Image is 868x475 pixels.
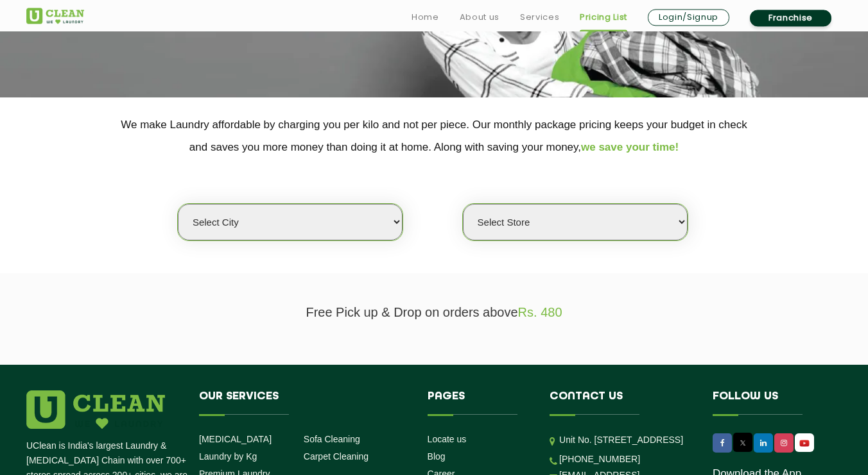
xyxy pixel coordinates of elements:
a: Home [412,10,439,26]
a: Laundry by Kg [199,452,257,462]
h4: Our Services [199,391,408,415]
a: [PHONE_NUMBER] [559,454,640,465]
a: About us [460,10,499,26]
img: UClean Laundry and Dry Cleaning [796,437,813,451]
p: Free Pick up & Drop on orders above [26,306,842,321]
a: Login/Signup [648,10,729,26]
p: Unit No. [STREET_ADDRESS] [559,433,693,448]
a: Locate us [428,435,467,445]
img: UClean Laundry and Dry Cleaning [26,8,84,24]
a: [MEDICAL_DATA] [199,435,272,445]
a: Carpet Cleaning [304,452,369,462]
a: Franchise [750,10,831,27]
span: Rs. 480 [518,306,562,320]
a: Services [520,10,559,26]
h4: Follow us [713,391,826,415]
a: Blog [428,452,446,462]
h4: Pages [428,391,531,415]
img: logo.png [26,391,165,429]
h4: Contact us [550,391,693,415]
span: we save your time! [581,142,679,154]
p: We make Laundry affordable by charging you per kilo and not per piece. Our monthly package pricin... [26,114,842,159]
a: Sofa Cleaning [304,435,360,445]
a: Pricing List [580,10,627,26]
